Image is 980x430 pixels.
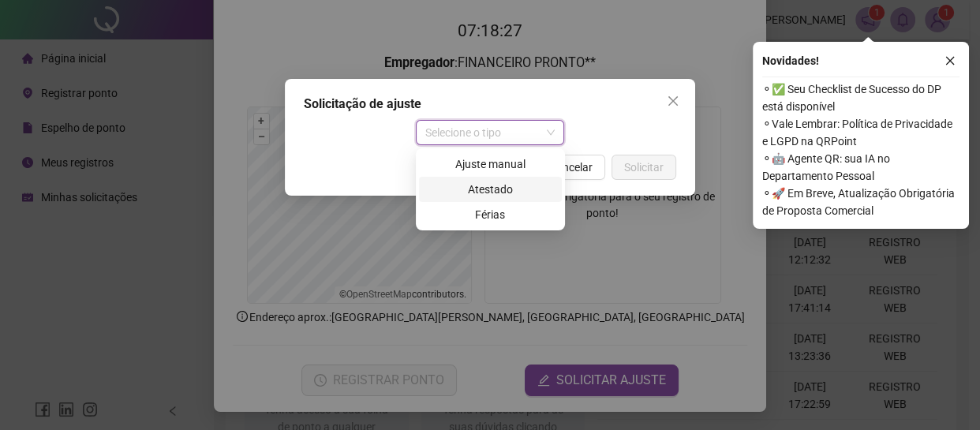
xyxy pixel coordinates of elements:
[304,95,676,114] div: Solicitação de ajuste
[660,88,686,114] button: Close
[762,150,959,185] span: ⚬ 🤖 Agente QR: sua IA no Departamento Pessoal
[667,95,679,107] span: close
[762,115,959,150] span: ⚬ Vale Lembrar: Política de Privacidade e LGPD na QRPoint
[428,155,552,173] div: Ajuste manual
[419,177,562,202] div: Atestado
[762,52,819,69] span: Novidades !
[428,181,552,198] div: Atestado
[537,155,605,180] button: Cancelar
[419,202,562,227] div: Férias
[612,155,676,180] button: Solicitar
[419,151,562,177] div: Ajuste manual
[762,80,959,115] span: ⚬ ✅ Seu Checklist de Sucesso do DP está disponível
[549,159,593,176] span: Cancelar
[944,55,956,66] span: close
[425,121,555,144] span: Selecione o tipo
[428,206,552,223] div: Férias
[762,185,959,219] span: ⚬ 🚀 Em Breve, Atualização Obrigatória de Proposta Comercial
